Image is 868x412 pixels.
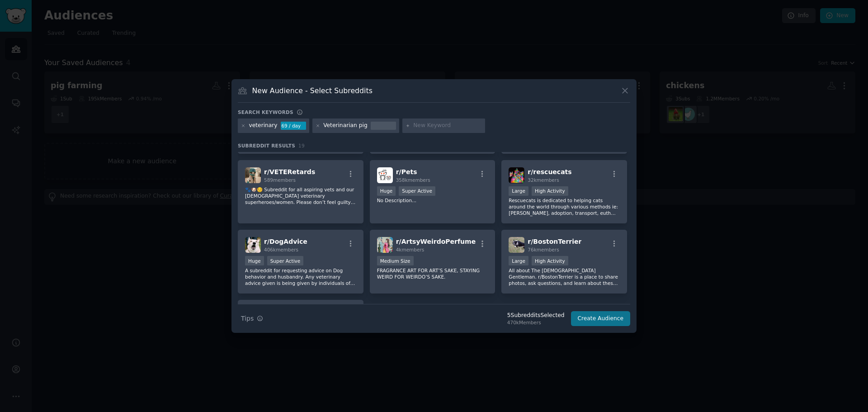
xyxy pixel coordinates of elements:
[528,168,571,175] span: r/ rescuecats
[377,237,393,253] img: ArtsyWeirdoPerfume
[413,122,482,130] input: New Keyword
[509,167,524,183] img: rescuecats
[264,238,307,245] span: r/ DogAdvice
[264,168,315,175] span: r/ VETERetards
[377,267,488,280] p: FRAGRANCE ART FOR ART’S SAKE, STAYING WEIRD FOR WEIRDO’S SAKE.
[532,186,568,196] div: High Activity
[532,256,568,265] div: High Activity
[507,312,565,320] div: 5 Subreddit s Selected
[377,167,393,183] img: Pets
[264,177,296,183] span: 589 members
[249,122,278,130] div: veterinary
[509,267,620,286] p: All about The [DEMOGRAPHIC_DATA] Gentleman. r/BostonTerrier is a place to share photos, ask quest...
[396,177,430,183] span: 358k members
[396,247,425,252] span: 4k members
[245,256,264,265] div: Huge
[509,186,528,196] div: Large
[528,177,559,183] span: 32k members
[238,142,295,149] span: Subreddit Results
[323,122,368,130] div: Veterinarian pig
[377,256,414,265] div: Medium Size
[252,86,373,95] h3: New Audience - Select Subreddits
[571,311,631,327] button: Create Audience
[298,143,305,148] span: 19
[281,122,306,130] div: 69 / day
[245,237,261,253] img: DogAdvice
[509,237,524,253] img: BostonTerrier
[399,186,435,196] div: Super Active
[509,197,620,216] p: Rescuecats is dedicated to helping cats around the world through various methods ie: [PERSON_NAME...
[377,186,396,196] div: Huge
[396,238,476,245] span: r/ ArtsyWeirdoPerfume
[377,197,488,204] p: No Description...
[267,256,304,265] div: Super Active
[245,267,356,286] p: A subreddit for requesting advice on Dog behavior and husbandry. Any veterinary advice given is b...
[245,167,261,183] img: VETERetards
[245,186,356,205] p: 🐾🐶☺️ Subreddit for all aspiring vets and our [DEMOGRAPHIC_DATA] veterinary superheroes/women. Ple...
[264,247,298,252] span: 406k members
[528,247,559,252] span: 76k members
[507,319,565,326] div: 470k Members
[238,311,266,327] button: Tips
[396,168,417,175] span: r/ Pets
[528,238,581,245] span: r/ BostonTerrier
[509,256,528,265] div: Large
[241,314,254,323] span: Tips
[238,109,293,115] h3: Search keywords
